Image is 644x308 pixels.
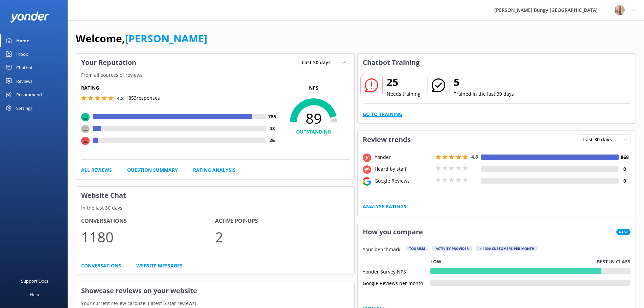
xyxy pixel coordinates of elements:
div: Reviews [16,74,32,88]
p: 2 [215,226,349,248]
p: 1180 [81,226,215,248]
span: 4.8 [117,95,124,101]
p: Trained in the last 30 days [454,90,514,98]
div: Yonder Survey NPS [363,268,430,274]
div: Help [30,288,39,301]
div: Settings [16,101,32,115]
h4: 0 [619,177,630,185]
span: 89 [278,110,349,127]
div: Chatbot [16,61,33,74]
div: Activity Provider [432,246,472,251]
p: Low [430,258,442,265]
img: yonder-white-logo.png [10,11,49,23]
h3: Showcase reviews on your website [76,282,354,300]
div: Yonder [373,153,434,161]
a: Go to Training [363,111,402,118]
div: > 1000 customers per month [476,246,538,251]
div: Support Docs [21,274,48,288]
h3: How you compare [358,223,428,241]
div: Home [16,34,29,47]
p: Your benchmark: [363,246,402,254]
h3: Website Chat [76,187,354,204]
div: Heard by staff [373,165,434,173]
a: Rating Analysis [193,166,236,174]
h3: Chatbot Training [358,54,425,71]
a: Question Summary [127,166,178,174]
p: Needs training [387,90,421,98]
div: Tourism [406,246,428,251]
p: NPS [278,84,349,92]
a: Conversations [81,262,121,269]
h4: 26 [266,137,278,144]
div: Recommend [16,88,42,101]
div: Google Reviews [373,177,434,185]
h2: 25 [387,74,421,90]
h1: Welcome, [76,30,207,47]
p: From all sources of reviews [76,71,354,79]
h5: Rating [81,84,278,92]
h4: 43 [266,125,278,132]
span: Last 30 days [302,59,335,66]
h4: OUTSTANDING [278,128,349,136]
div: Google Reviews per month [363,280,430,286]
a: All Reviews [81,166,112,174]
img: 125-1698195899.png [615,5,625,15]
p: Your current review carousel (latest 5 star reviews) [76,300,354,307]
h4: 868 [619,153,630,161]
span: Last 30 days [583,136,616,143]
p: Best in class [597,258,630,265]
h2: 5 [454,74,514,90]
p: In the last 30 days [76,204,354,212]
a: Analyse Ratings [363,203,406,210]
h4: Active Pop-ups [215,217,349,226]
span: 4.8 [471,153,478,160]
p: | 853 responses [126,94,160,102]
h3: Review trends [358,131,416,148]
a: Website Messages [136,262,183,269]
h3: Your Reputation [76,54,141,71]
h4: Conversations [81,217,215,226]
a: [PERSON_NAME] [125,31,207,45]
span: New [616,229,630,235]
h4: 0 [619,165,630,173]
div: Inbox [16,47,28,61]
h4: 785 [266,113,278,120]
